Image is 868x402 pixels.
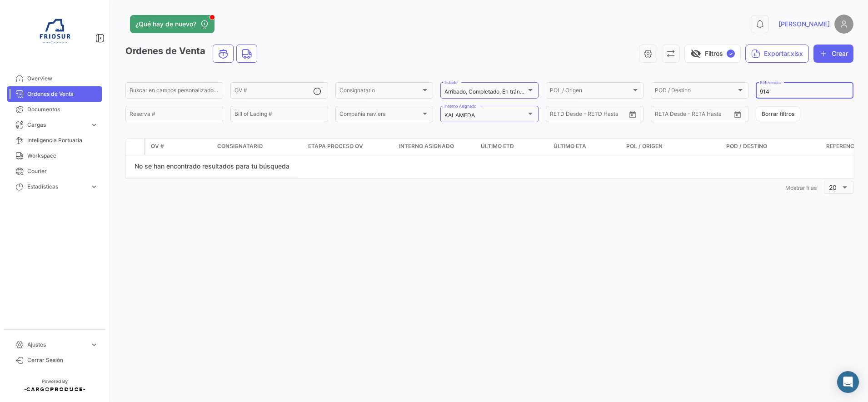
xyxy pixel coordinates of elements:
span: expand_more [90,183,98,191]
span: Ajustes [27,341,86,349]
input: Desde [550,112,566,119]
span: Mostrar filas [785,184,817,191]
input: Desde [655,112,671,119]
button: Open calendar [626,108,639,121]
span: Overview [27,74,98,83]
span: Consignatario [339,89,421,95]
span: Ordenes de Venta [27,90,98,98]
span: Último ETD [481,142,514,150]
span: Etapa Proceso OV [308,142,363,150]
span: Último ETA [554,142,586,150]
input: Hasta [573,112,609,119]
a: Inteligencia Portuaria [7,133,102,148]
datatable-header-cell: Etapa Proceso OV [304,139,395,155]
span: ✓ [727,50,735,58]
mat-select-trigger: KALAMEDA [444,112,475,119]
div: No se han encontrado resultados para tu búsqueda [126,155,298,178]
span: Compañía naviera [339,112,421,119]
img: 6ea6c92c-e42a-4aa8-800a-31a9cab4b7b0.jpg [32,11,77,56]
span: ¿Qué hay de nuevo? [135,20,196,29]
button: Crear [813,45,853,63]
datatable-header-cell: POD / Destino [723,139,823,155]
span: POL / Origen [626,142,663,150]
span: POL / Origen [550,89,631,95]
h3: Ordenes de Venta [125,45,260,63]
span: Documentos [27,105,98,114]
button: Borrar filtros [756,106,800,121]
datatable-header-cell: Consignatario [214,139,304,155]
span: expand_more [90,341,98,349]
datatable-header-cell: OV # [145,139,214,155]
span: [PERSON_NAME] [778,20,830,29]
span: POD / Destino [726,142,767,150]
div: Abrir Intercom Messenger [837,371,859,393]
input: Hasta [678,112,714,119]
button: Ocean [213,45,233,62]
button: visibility_offFiltros✓ [684,45,741,63]
span: Inteligencia Portuaria [27,136,98,144]
span: Interno Asignado [399,142,454,150]
span: Cargas [27,121,86,129]
datatable-header-cell: Último ETD [477,139,550,155]
span: OV # [151,142,164,150]
mat-select-trigger: Arribado, Completado, En tránsito, Carga de Detalles Pendiente [444,88,604,95]
button: Land [237,45,257,62]
img: placeholder-user.png [834,15,853,34]
button: ¿Qué hay de nuevo? [130,15,215,33]
a: Overview [7,71,102,86]
span: Referencia # [826,142,865,150]
a: Workspace [7,148,102,164]
a: Courier [7,164,102,179]
datatable-header-cell: Interno Asignado [395,139,477,155]
span: Cerrar Sesión [27,356,98,364]
a: Ordenes de Venta [7,86,102,102]
span: Consignatario [217,142,263,150]
a: Documentos [7,102,102,117]
datatable-header-cell: POL / Origen [623,139,723,155]
span: Courier [27,167,98,175]
span: visibility_off [690,48,701,59]
span: Estadísticas [27,183,86,191]
span: POD / Destino [655,89,736,95]
datatable-header-cell: Último ETA [550,139,623,155]
span: expand_more [90,121,98,129]
span: Workspace [27,152,98,160]
span: 20 [829,184,837,191]
button: Open calendar [731,108,744,121]
button: Exportar.xlsx [745,45,809,63]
